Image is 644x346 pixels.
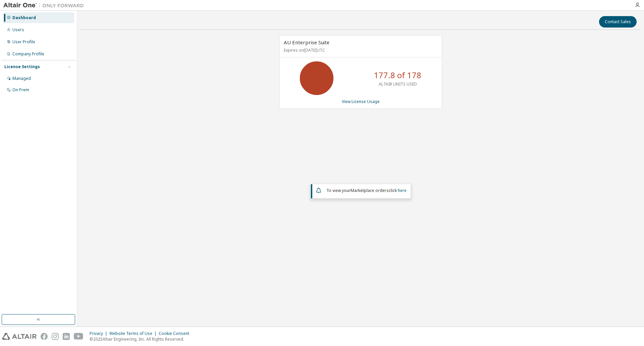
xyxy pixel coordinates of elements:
div: On Prem [12,87,29,93]
a: here [398,188,407,193]
div: Privacy [90,331,109,336]
img: linkedin.svg [63,333,70,340]
em: Marketplace orders [351,188,389,193]
p: ALTAIR UNITS USED [379,81,417,87]
img: Altair One [3,2,87,9]
img: altair_logo.svg [2,333,37,340]
div: License Settings [4,64,40,69]
a: View License Usage [342,99,380,104]
div: User Profile [12,39,35,45]
img: instagram.svg [52,333,59,340]
div: Dashboard [12,15,36,20]
p: 177.8 of 178 [374,69,421,81]
div: Website Terms of Use [109,331,159,336]
img: facebook.svg [41,333,48,340]
button: Contact Sales [599,16,637,28]
span: To view your click [326,188,407,193]
div: Cookie Consent [159,331,193,336]
div: Users [12,27,24,33]
span: AU Enterprise Suite [284,39,329,46]
img: youtube.svg [74,333,84,340]
p: © 2025 Altair Engineering, Inc. All Rights Reserved. [90,336,193,342]
div: Company Profile [12,51,44,57]
div: Managed [12,76,31,81]
p: Expires on [DATE] UTC [284,47,436,53]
